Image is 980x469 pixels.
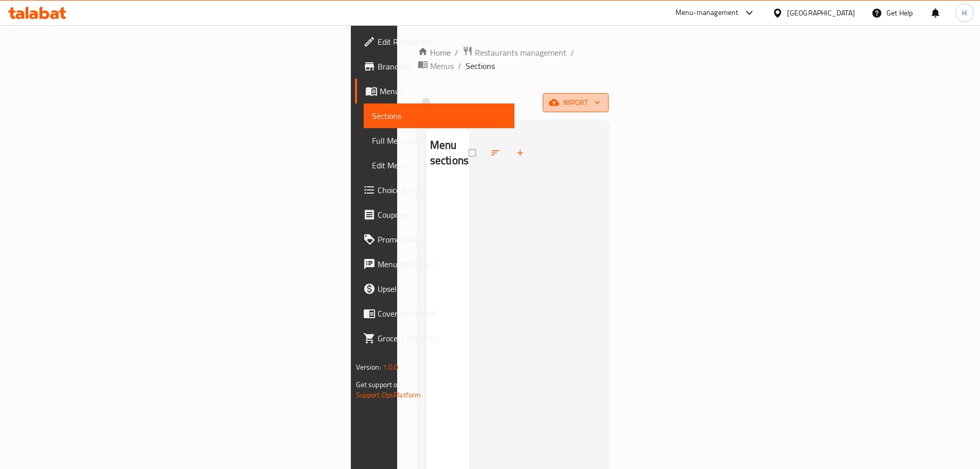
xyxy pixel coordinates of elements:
[378,258,506,270] span: Menu disclaimer
[378,184,506,196] span: Choice Groups
[372,134,506,147] span: Full Menu View
[355,54,514,79] a: Branches
[378,307,506,320] span: Coverage Report
[356,378,403,391] span: Get support on:
[378,283,506,295] span: Upsell
[355,29,514,54] a: Edit Restaurant
[355,178,514,202] a: Choice Groups
[372,110,506,122] span: Sections
[364,103,514,128] a: Sections
[571,46,574,59] li: /
[378,209,506,221] span: Coupons
[378,233,506,246] span: Promotions
[962,7,967,19] span: H
[355,326,514,351] a: Grocery Checklist
[543,93,609,112] button: import
[355,301,514,326] a: Coverage Report
[355,276,514,301] a: Upsell
[356,388,421,402] a: Support.OpsPlatform
[355,227,514,252] a: Promotions
[378,332,506,344] span: Grocery Checklist
[356,360,381,374] span: Version:
[675,7,739,19] div: Menu-management
[378,36,506,48] span: Edit Restaurant
[364,128,514,153] a: Full Menu View
[355,202,514,227] a: Coupons
[383,360,399,374] span: 1.0.0
[426,178,470,186] nav: Menu sections
[364,153,514,178] a: Edit Menu
[787,7,855,19] div: [GEOGRAPHIC_DATA]
[380,85,506,97] span: Menus
[355,252,514,276] a: Menu disclaimer
[378,60,506,73] span: Branches
[475,46,566,59] span: Restaurants management
[551,96,600,109] span: import
[509,142,533,164] button: Add section
[355,79,514,103] a: Menus
[372,159,506,171] span: Edit Menu
[462,46,566,59] a: Restaurants management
